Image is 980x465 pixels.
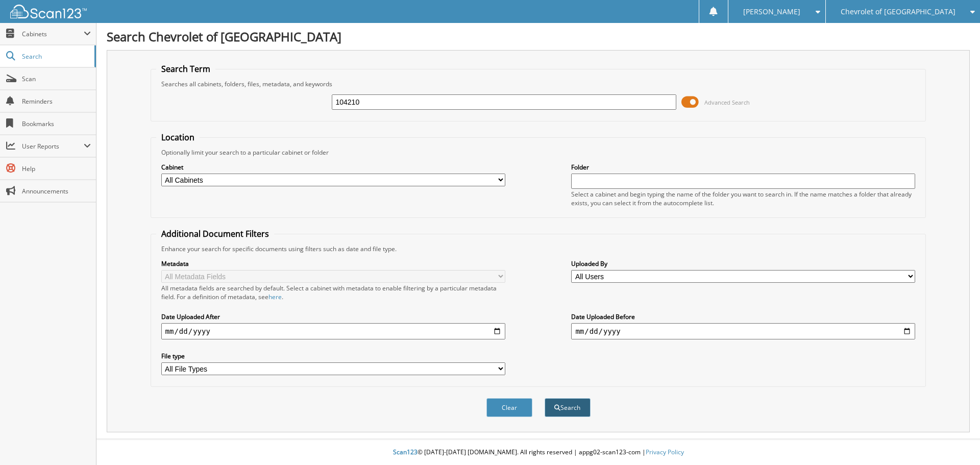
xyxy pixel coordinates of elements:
[22,119,91,128] span: Bookmarks
[571,163,915,172] label: Folder
[571,190,915,207] div: Select a cabinet and begin typing the name of the folder you want to search in. If the name match...
[96,440,980,465] div: © [DATE]-[DATE] [DOMAIN_NAME]. All rights reserved | appg02-scan123-com |
[22,142,84,151] span: User Reports
[929,416,980,465] iframe: Chat Widget
[743,9,800,15] span: [PERSON_NAME]
[161,352,505,360] label: File type
[156,80,921,88] div: Searches all cabinets, folders, files, metadata, and keywords
[161,284,505,301] div: All metadata fields are searched by default. Select a cabinet with metadata to enable filtering b...
[841,9,955,15] span: Chevrolet of [GEOGRAPHIC_DATA]
[156,244,921,253] div: Enhance your search for specific documents using filters such as date and file type.
[704,99,750,106] span: Advanced Search
[545,398,591,417] button: Search
[22,187,91,195] span: Announcements
[571,259,915,268] label: Uploaded By
[22,75,91,83] span: Scan
[156,63,215,75] legend: Search Term
[161,323,505,339] input: start
[156,132,200,143] legend: Location
[646,448,684,456] a: Privacy Policy
[486,398,532,417] button: Clear
[22,52,89,61] span: Search
[571,312,915,321] label: Date Uploaded Before
[10,5,87,18] img: scan123-logo-white.svg
[161,163,505,172] label: Cabinet
[268,292,282,301] a: here
[393,448,418,456] span: Scan123
[161,259,505,268] label: Metadata
[22,164,91,173] span: Help
[161,312,505,321] label: Date Uploaded After
[22,30,84,38] span: Cabinets
[22,97,91,106] span: Reminders
[156,148,921,157] div: Optionally limit your search to a particular cabinet or folder
[107,28,970,45] h1: Search Chevrolet of [GEOGRAPHIC_DATA]
[571,323,915,339] input: end
[156,228,274,239] legend: Additional Document Filters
